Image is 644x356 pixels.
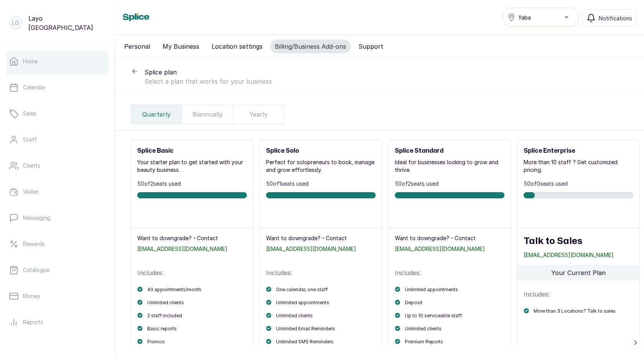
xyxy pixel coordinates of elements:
[266,146,376,155] h2: Splice Solo
[6,207,108,229] a: Messaging
[23,240,45,248] p: Rewards
[524,251,633,259] a: [EMAIL_ADDRESS][DOMAIN_NAME]
[137,180,247,188] p: 50 of 2 seats used
[249,110,268,119] p: Yearly
[405,339,443,345] p: Premium Reports
[6,77,108,98] a: Calendar
[395,234,504,242] p: Want to downgrade? - Contact
[405,313,462,319] p: Up to 10 serviceable staff
[6,285,108,307] a: Money
[266,234,376,242] p: Want to downgrade? - Contact
[6,233,108,255] a: Rewards
[23,214,50,222] p: Messaging
[23,318,43,326] p: Reports
[266,180,376,188] p: 50 of 1 seats used
[142,110,171,119] p: Quarterly
[395,158,504,174] p: Ideal for businesses looking to grow and thrive.
[524,234,633,248] h2: Talk to Sales
[395,180,504,188] p: 50 of 2 seats used
[629,336,642,349] button: Scroll right
[599,14,632,22] span: Notifications
[120,40,155,53] button: Personal
[23,110,36,117] p: Sales
[524,146,633,155] h2: Splice Enterprise
[524,290,633,299] p: Includes:
[266,268,376,277] p: Includes:
[137,146,247,155] h2: Splice Basic
[405,287,458,293] p: Unlimited appointments
[192,110,223,119] p: Biannually
[518,13,531,21] span: Yaba
[6,155,108,176] a: Clients
[28,14,105,32] p: Layo [GEOGRAPHIC_DATA]
[207,40,267,53] button: Location settings
[23,162,40,170] p: Clients
[524,158,633,174] p: More than 10 staff ? Get customized pricing.
[147,339,165,345] p: Promos
[137,234,247,242] p: Want to downgrade? - Contact
[147,300,184,306] p: Unlimited clients
[6,103,108,124] a: Sales
[6,181,108,203] a: Wallet
[23,266,49,274] p: Catalogue
[158,40,204,53] button: My Business
[534,308,616,314] p: More than 3 Locations? Talk to sales
[6,51,108,72] a: Home
[23,136,37,143] p: Staff
[6,311,108,333] a: Reports
[405,326,442,332] p: Unlimited clients
[395,245,504,253] a: [EMAIL_ADDRESS][DOMAIN_NAME]
[12,19,19,27] p: LO
[524,180,633,188] p: 50 of 0 seats used
[551,268,606,277] p: Your Current Plan
[137,268,247,277] p: Includes:
[266,245,376,253] a: [EMAIL_ADDRESS][DOMAIN_NAME]
[276,326,335,332] p: Unlimited Email Reminders
[233,105,284,124] div: Yearly
[147,326,177,332] p: Basic reports
[145,68,629,77] p: Splice plan
[131,105,182,124] div: Quarterly
[137,245,247,253] a: [EMAIL_ADDRESS][DOMAIN_NAME]
[276,313,313,319] p: Unlimited clients
[395,268,504,277] p: Includes:
[6,129,108,150] a: Staff
[266,158,376,174] p: Perfect for solopreneurs to book, manage and grow effortlessly.
[182,105,233,124] div: Biannually
[23,188,39,196] p: Wallet
[276,287,328,293] p: One calendar, one staff
[276,300,329,306] p: Unlimited appointments
[503,8,579,27] button: Yaba
[23,58,38,65] p: Home
[145,77,629,86] p: Select a plan that works for your business
[23,292,40,300] p: Money
[582,9,636,27] button: Notifications
[405,300,422,306] p: Deposit
[276,339,333,345] p: Unlimited SMS Reminders
[23,84,46,91] p: Calendar
[270,40,351,53] button: Billing/Business Add-ons
[6,259,108,281] a: Catalogue
[395,146,504,155] h2: Splice Standard
[354,40,388,53] button: Support
[147,313,182,319] p: 2 staff included
[147,287,201,293] p: 40 appointments/month
[137,158,247,174] p: Your starter plan to get started with your beauty business.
